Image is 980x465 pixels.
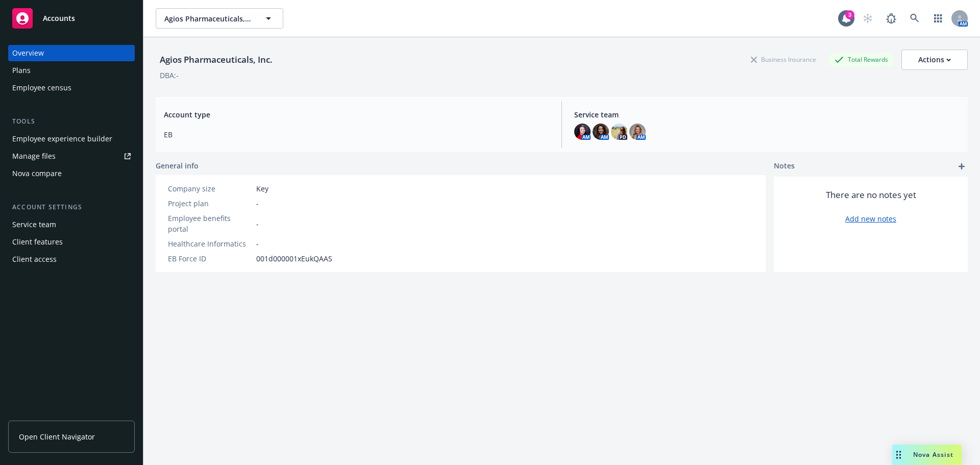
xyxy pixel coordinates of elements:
div: Client access [12,251,57,267]
div: Nova compare [12,165,62,182]
div: Business Insurance [746,53,821,66]
a: Client access [8,251,135,267]
img: photo [593,124,609,140]
div: Overview [12,45,44,61]
a: Search [904,8,925,29]
a: Manage files [8,148,135,164]
div: Employee census [12,80,71,96]
span: 001d000001xEukQAAS [256,253,332,264]
a: add [955,160,968,173]
div: Service team [12,216,56,233]
div: Company size [168,183,252,194]
img: photo [574,124,591,140]
button: Nova Assist [892,445,962,465]
span: Service team [574,109,960,120]
img: photo [611,124,627,140]
div: EB Force ID [168,253,252,264]
a: Plans [8,62,135,79]
span: Account type [164,109,549,120]
a: Report a Bug [881,8,901,29]
span: There are no notes yet [826,189,916,201]
div: Agios Pharmaceuticals, Inc. [156,53,277,66]
div: Actions [918,50,951,69]
a: Add new notes [845,213,896,224]
a: Service team [8,216,135,233]
div: Plans [12,62,31,79]
a: Accounts [8,4,135,33]
a: Nova compare [8,165,135,182]
div: Account settings [8,202,135,212]
div: 3 [845,10,854,19]
span: EB [164,129,549,140]
div: Healthcare Informatics [168,238,252,249]
div: Tools [8,116,135,127]
div: Manage files [12,148,56,164]
a: Overview [8,45,135,61]
span: Notes [774,160,795,173]
span: Key [256,183,268,194]
div: Client features [12,234,63,250]
span: Nova Assist [913,450,953,459]
a: Employee census [8,80,135,96]
span: Accounts [43,14,75,22]
span: - [256,198,259,209]
div: Employee benefits portal [168,213,252,234]
span: Agios Pharmaceuticals, Inc. [164,13,253,24]
button: Actions [901,50,968,70]
div: Employee experience builder [12,131,112,147]
img: photo [629,124,646,140]
button: Agios Pharmaceuticals, Inc. [156,8,283,29]
div: Project plan [168,198,252,209]
span: General info [156,160,199,171]
div: DBA: - [160,70,179,81]
span: Open Client Navigator [19,431,95,442]
a: Start snowing [857,8,878,29]
div: Drag to move [892,445,905,465]
span: - [256,238,259,249]
a: Switch app [928,8,948,29]
div: Total Rewards [829,53,893,66]
span: - [256,218,259,229]
a: Employee experience builder [8,131,135,147]
a: Client features [8,234,135,250]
